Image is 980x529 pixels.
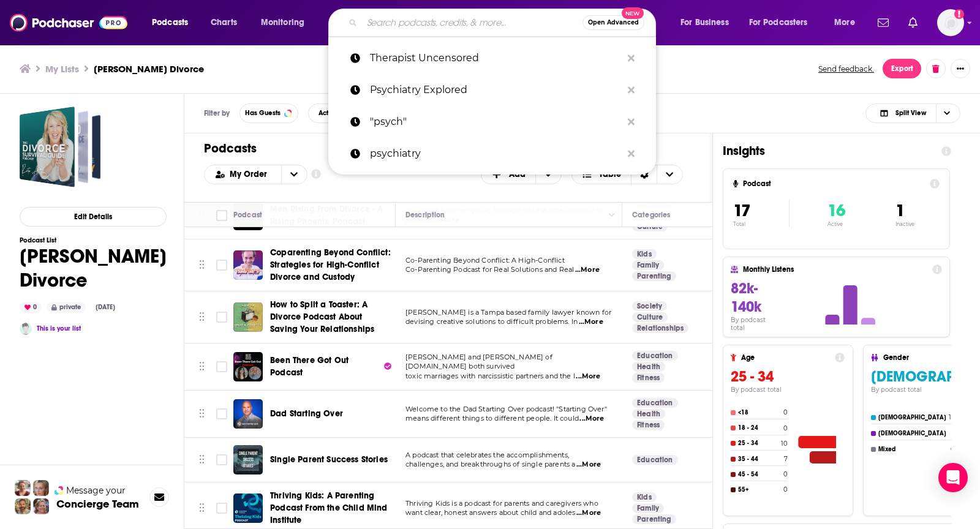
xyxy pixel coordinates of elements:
[216,312,227,323] span: Toggle select row
[738,471,781,478] h4: 45 - 54
[731,367,845,386] h3: 25 - 34
[883,59,921,78] button: Export
[270,247,391,282] span: Coparenting Beyond Conflict: Strategies for High-Conflict Divorce and Custody
[632,260,664,270] a: Family
[632,409,665,419] a: Health
[216,503,227,514] span: Toggle select row
[405,256,565,264] span: Co-Parenting Beyond Conflict: A High-Conflict
[20,323,32,335] img: Kelly Teemer
[405,508,575,517] span: want clear, honest answers about child and adoles
[10,11,127,34] a: Podchaser - Follow, Share and Rate Podcasts
[405,460,575,468] span: challenges, and breakthroughs of single parents a
[749,14,808,31] span: For Podcasters
[878,446,948,453] h4: Mixed
[865,103,960,123] button: Choose View
[198,405,206,423] button: Move
[270,299,374,334] span: How to Split a Toaster: A Divorce Podcast About Saving Your Relationships
[741,13,826,32] button: open menu
[270,355,349,378] span: Been There Got Out Podcast
[20,302,42,313] div: 0
[233,493,263,523] a: Thriving Kids: A Parenting Podcast From the Child Mind Institute
[733,221,789,227] p: Total
[198,499,206,517] button: Move
[233,445,263,475] a: Single Parent Success Stories
[405,353,552,371] span: [PERSON_NAME] and [PERSON_NAME] of [DOMAIN_NAME] both survived
[878,430,950,437] h4: [DEMOGRAPHIC_DATA]
[903,12,922,33] a: Show notifications dropdown
[951,59,970,78] button: Show More Button
[781,440,788,448] h4: 10
[743,179,925,188] h4: Podcast
[588,20,639,26] span: Open Advanced
[632,249,657,259] a: Kids
[270,299,391,336] a: How to Split a Toaster: A Divorce Podcast About Saving Your Relationships
[741,353,830,362] h4: Age
[632,455,678,465] a: Education
[895,221,914,227] p: Inactive
[233,399,263,429] img: Dad Starting Over
[45,63,79,75] a: My Lists
[731,279,761,316] span: 82k-140k
[405,265,574,274] span: Co-Parenting Podcast for Real Solutions and Real
[723,143,932,159] h1: Insights
[783,470,788,478] h4: 0
[311,168,321,180] a: Show additional information
[340,9,668,37] div: Search podcasts, credits, & more...
[743,265,927,274] h4: Monthly Listens
[233,352,263,381] a: Been There Got Out Podcast
[605,208,619,223] button: Column Actions
[20,107,100,187] a: Matthew Tower Divorce
[20,244,167,292] h1: [PERSON_NAME] Divorce
[233,208,262,222] div: Podcast
[370,74,622,106] p: Psychiatry Explored
[198,308,206,326] button: Move
[733,200,750,221] span: 17
[954,9,964,19] svg: Add a profile image
[827,200,845,221] span: 16
[632,323,688,333] a: Relationships
[270,247,391,283] a: Coparenting Beyond Conflict: Strategies for High-Conflict Divorce and Custody
[270,490,388,525] span: Thriving Kids: A Parenting Podcast From the Child Mind Institute
[203,13,244,32] a: Charts
[233,250,263,280] img: Coparenting Beyond Conflict: Strategies for High-Conflict Divorce and Custody
[632,351,678,361] a: Education
[738,486,781,493] h4: 55+
[937,9,964,36] button: Show profile menu
[270,408,343,419] span: Dad Starting Over
[738,456,782,463] h4: 35 - 44
[405,451,569,459] span: A podcast that celebrates the accomplishments,
[328,106,656,138] a: "psych"
[576,460,601,470] span: ...More
[56,498,139,510] h3: Concierge Team
[632,312,668,322] a: Culture
[815,64,878,74] button: Send feedback.
[216,408,227,419] span: Toggle select row
[582,15,644,30] button: Open AdvancedNew
[632,373,665,383] a: Fitness
[576,508,601,518] span: ...More
[91,302,120,312] div: [DATE]
[783,486,788,493] h4: 0
[318,110,337,116] span: Active
[622,7,644,19] span: New
[328,42,656,74] a: Therapist Uncensored
[783,424,788,432] h4: 0
[834,14,855,31] span: More
[509,170,526,179] span: Add
[709,208,723,223] button: Column Actions
[233,302,263,332] img: How to Split a Toaster: A Divorce Podcast About Saving Your Relationships
[827,221,845,227] p: Active
[15,480,31,496] img: Sydney Profile
[405,405,607,413] span: Welcome to the Dad Starting Over podcast! "Starting Over"
[198,358,206,376] button: Move
[37,325,81,332] a: This is your list
[632,301,667,311] a: Society
[328,74,656,106] a: Psychiatry Explored
[632,420,665,430] a: Fitness
[405,414,579,422] span: means different things to different people. It could
[632,271,676,281] a: Parenting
